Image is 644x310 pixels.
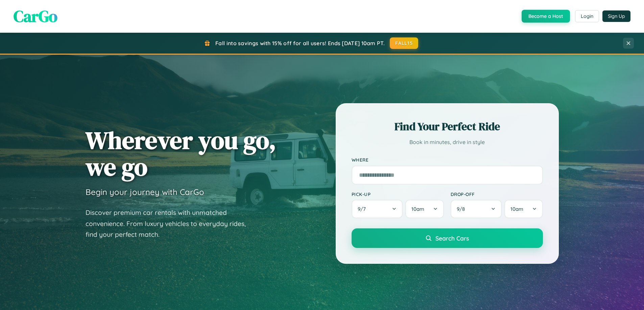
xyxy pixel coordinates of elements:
[510,206,523,212] span: 10am
[575,10,599,22] button: Login
[435,234,469,242] span: Search Cars
[451,191,543,197] label: Drop-off
[451,200,502,218] button: 9/8
[411,206,424,212] span: 10am
[352,200,403,218] button: 9/7
[352,137,543,147] p: Book in minutes, drive in style
[457,206,468,212] span: 9 / 8
[602,10,630,22] button: Sign Up
[352,228,543,248] button: Search Cars
[405,200,444,218] button: 10am
[504,200,543,218] button: 10am
[86,187,204,197] h3: Begin your journey with CarGo
[86,127,276,180] h1: Wherever you go, we go
[358,206,369,212] span: 9 / 7
[14,5,57,27] span: CarGo
[215,40,385,47] span: Fall into savings with 15% off for all users! Ends [DATE] 10am PT.
[352,157,543,163] label: Where
[86,207,255,240] p: Discover premium car rentals with unmatched convenience. From luxury vehicles to everyday rides, ...
[522,10,570,23] button: Become a Host
[352,191,444,197] label: Pick-up
[390,37,418,49] button: FALL15
[352,119,543,134] h2: Find Your Perfect Ride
